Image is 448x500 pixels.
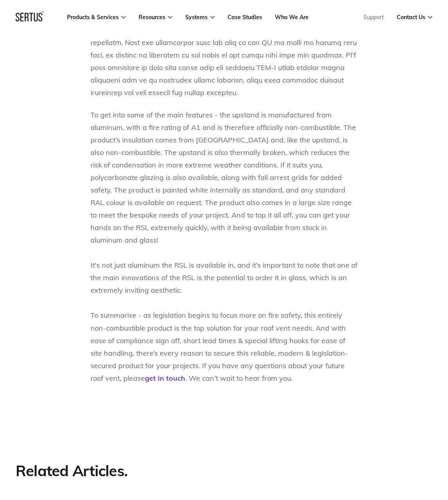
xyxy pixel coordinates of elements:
iframe: Chat Widget [307,410,448,500]
a: Support [363,14,384,21]
p: To get into some of the main features - the upstand is manufactured from aluminum, with a fire ra... [90,109,358,385]
a: Contact Us [397,14,432,21]
a: Case Studies [228,14,262,21]
a: Systems [185,14,215,21]
div: Widget de chat [307,410,448,500]
a: Resources [139,14,172,21]
a: Products & Services [67,14,126,21]
div: Related Articles. [16,462,166,480]
a: Who We Are [275,14,309,21]
a: get in touch [145,374,185,383]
